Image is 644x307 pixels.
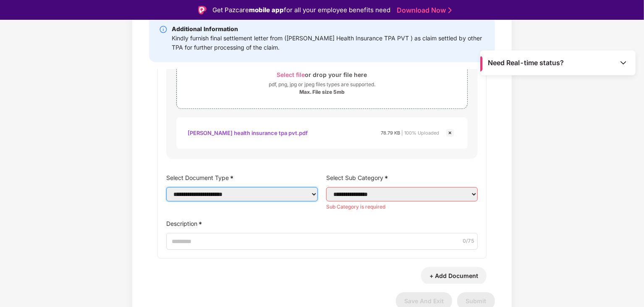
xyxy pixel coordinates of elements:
img: svg+xml;base64,PHN2ZyBpZD0iQ3Jvc3MtMjR4MjQiIHhtbG5zPSJodHRwOi8vd3d3LnczLm9yZy8yMDAwL3N2ZyIgd2lkdG... [445,128,455,138]
span: Need Real-time status? [488,58,564,67]
span: Select fileor drop your file herepdf, png, jpg or jpeg files types are supported.Max. File size 5mb [177,62,467,102]
img: Logo [198,6,207,14]
span: Save And Exit [404,297,444,304]
strong: mobile app [249,6,284,14]
div: Kindly furnish final settlement letter from ([PERSON_NAME] Health Insurance TPA PVT ) as claim se... [172,34,485,52]
img: Toggle Icon [619,58,628,67]
div: pdf, png, jpg or jpeg files types are supported. [269,80,375,89]
label: Select Document Type [166,172,318,184]
span: 0 /75 [463,238,474,246]
label: Description [166,217,478,230]
div: Get Pazcare for all your employee benefits need [212,5,390,15]
div: Max. File size 5mb [299,89,345,95]
img: svg+xml;base64,PHN2ZyBpZD0iSW5mby0yMHgyMCIgeG1sbnM9Imh0dHA6Ly93d3cudzMub3JnLzIwMDAvc3ZnIiB3aWR0aD... [159,25,168,34]
span: 78.79 KB [381,130,400,136]
span: Select file [277,71,305,78]
span: | 100% Uploaded [401,130,439,136]
div: Sub Category is required [326,203,478,211]
div: [PERSON_NAME] health insurance tpa pvt.pdf [188,126,308,140]
a: Download Now [397,6,449,15]
img: Stroke [448,6,452,15]
label: Select Sub Category [326,172,478,184]
button: + Add Document [421,267,487,285]
span: Submit [466,297,487,304]
div: or drop your file here [277,69,367,80]
b: Additional Information [172,25,238,32]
